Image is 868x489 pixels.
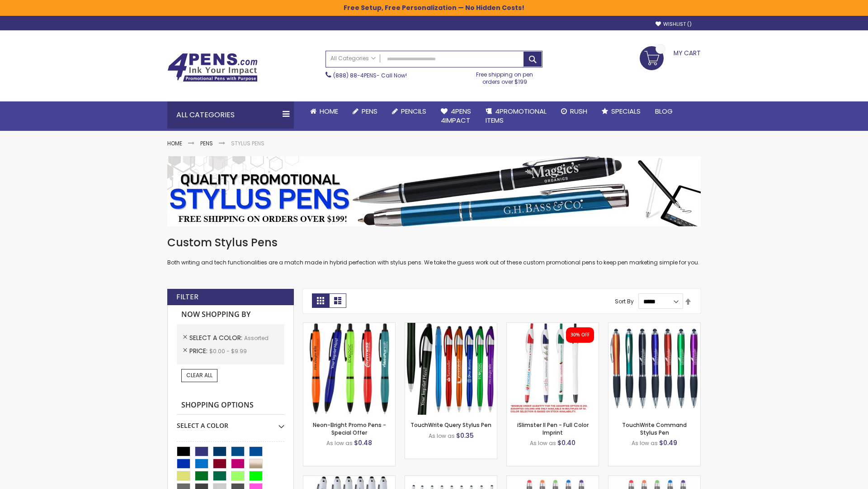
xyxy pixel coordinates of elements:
[401,106,426,116] span: Pencils
[333,72,407,79] span: - Call Now!
[303,322,395,330] a: Neon-Bright Promo Pens-Assorted
[554,101,594,121] a: Rush
[186,371,212,379] span: Clear All
[656,21,692,28] a: Wishlist
[167,235,701,267] div: Both writing and tech functionalities are a match made in hybrid perfection with stylus pens. We ...
[648,101,680,121] a: Blog
[330,55,376,62] span: All Categories
[615,297,634,305] label: Sort By
[189,333,244,342] span: Select A Color
[441,106,471,125] span: 4Pens 4impact
[176,292,198,302] strong: Filter
[622,421,687,436] a: TouchWrite Command Stylus Pen
[200,139,213,147] a: Pens
[231,139,264,147] strong: Stylus Pens
[594,101,648,121] a: Specials
[507,322,599,330] a: iSlimster II - Full Color-Assorted
[189,346,209,355] span: Price
[609,475,700,483] a: Islander Softy Gel with Stylus - ColorJet Imprint-Assorted
[312,293,329,308] strong: Grid
[177,396,284,415] strong: Shopping Options
[209,347,247,355] span: $0.00 - $9.99
[177,415,284,430] div: Select A Color
[385,101,434,121] a: Pencils
[244,334,269,342] span: Assorted
[167,235,701,250] h1: Custom Stylus Pens
[557,438,576,447] span: $0.40
[333,72,377,79] a: (888) 88-4PENS
[609,322,700,330] a: TouchWrite Command Stylus Pen-Assorted
[655,106,673,116] span: Blog
[410,421,491,429] a: TouchWrite Query Stylus Pen
[354,438,372,447] span: $0.48
[507,475,599,483] a: Islander Softy Gel Pen with Stylus-Assorted
[486,106,547,125] span: 4PROMOTIONAL ITEMS
[530,439,556,447] span: As low as
[571,332,590,338] div: 30% OFF
[303,475,395,483] a: Kimberly Logo Stylus Pens-Assorted
[609,323,700,415] img: TouchWrite Command Stylus Pen-Assorted
[320,106,338,116] span: Home
[507,323,599,415] img: iSlimster II - Full Color-Assorted
[167,101,294,129] div: All Categories
[611,106,641,116] span: Specials
[429,432,455,440] span: As low as
[659,438,677,447] span: $0.49
[326,439,353,447] span: As low as
[405,475,497,483] a: Stiletto Advertising Stylus Pens-Assorted
[632,439,658,447] span: As low as
[345,101,385,121] a: Pens
[181,369,217,382] a: Clear All
[405,322,497,330] a: TouchWrite Query Stylus Pen-Assorted
[570,106,587,116] span: Rush
[405,323,497,415] img: TouchWrite Query Stylus Pen-Assorted
[517,421,589,436] a: iSlimster II Pen - Full Color Imprint
[456,431,474,440] span: $0.35
[167,139,182,147] a: Home
[167,53,258,82] img: 4Pens Custom Pens and Promotional Products
[362,106,377,116] span: Pens
[434,101,478,131] a: 4Pens4impact
[326,51,380,66] a: All Categories
[313,421,386,436] a: Neon-Bright Promo Pens - Special Offer
[467,67,543,86] div: Free shipping on pen orders over $199
[303,101,345,121] a: Home
[177,305,284,324] strong: Now Shopping by
[478,101,554,131] a: 4PROMOTIONALITEMS
[167,156,701,226] img: Stylus Pens
[303,323,395,415] img: Neon-Bright Promo Pens-Assorted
